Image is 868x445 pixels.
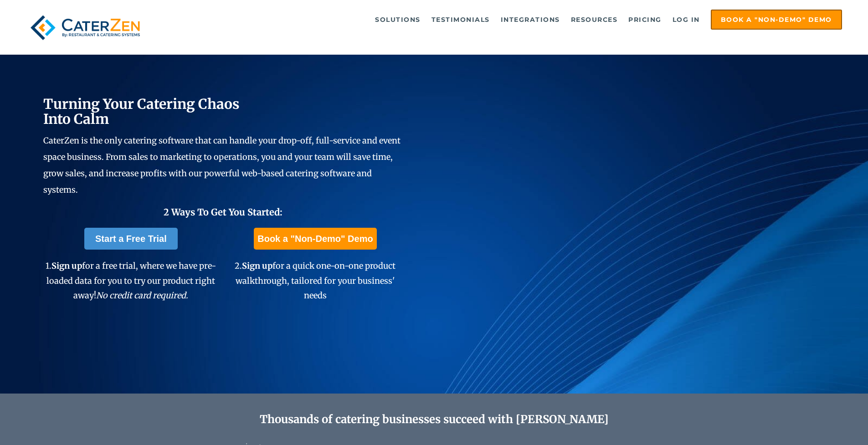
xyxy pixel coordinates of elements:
[242,261,272,271] span: Sign up
[46,261,216,301] span: 1. for a free trial, where we have pre-loaded data for you to try our product right away!
[26,10,144,46] img: caterzen
[370,10,425,29] a: Solutions
[43,95,240,128] span: Turning Your Catering Chaos Into Calm
[164,206,282,218] span: 2 Ways To Get You Started:
[165,10,842,30] div: Navigation Menu
[427,10,494,29] a: Testimonials
[566,10,622,29] a: Resources
[84,228,178,250] a: Start a Free Trial
[235,261,395,301] span: 2. for a quick one-on-one product walkthrough, tailored for your business' needs
[254,228,376,250] a: Book a "Non-Demo" Demo
[787,409,858,435] iframe: Help widget launcher
[496,10,565,29] a: Integrations
[43,135,401,195] span: CaterZen is the only catering software that can handle your drop-off, full-service and event spac...
[87,413,781,426] h2: Thousands of catering businesses succeed with [PERSON_NAME]
[96,290,188,301] em: No credit card required.
[668,10,704,29] a: Log in
[624,10,666,29] a: Pricing
[711,10,842,30] a: Book a "Non-Demo" Demo
[51,261,82,271] span: Sign up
